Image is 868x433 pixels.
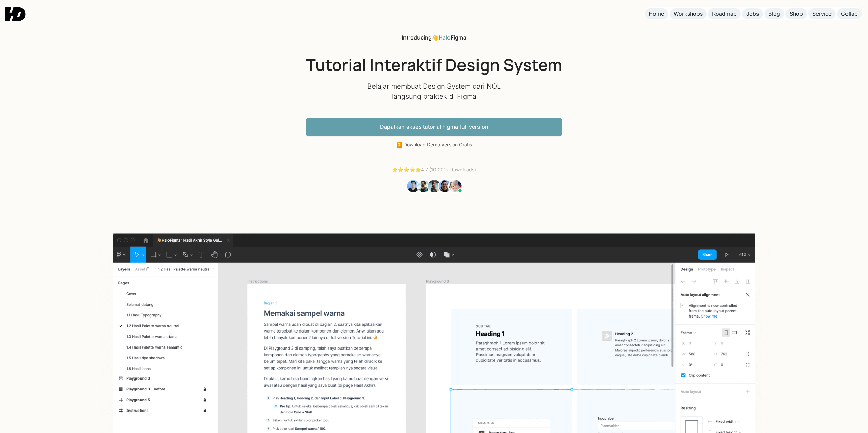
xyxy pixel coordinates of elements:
[742,8,763,19] a: Jobs
[645,8,668,19] a: Home
[746,10,759,17] div: Jobs
[396,142,472,148] a: ⏬ Download Demo Version Gratis
[785,8,807,19] a: Shop
[392,166,476,173] div: 4.7 (10,001+ downloads)
[306,118,562,136] a: Dapatkan akses tutorial Figma full version
[366,81,502,102] p: Belajar membuat Design System dari NOL langsung praktek di Figma
[841,10,858,17] div: Collab
[392,167,421,172] a: ⭐️⭐️⭐️⭐️⭐️
[712,10,737,17] div: Roadmap
[674,10,703,17] div: Workshops
[649,10,664,17] div: Home
[670,8,707,19] a: Workshops
[306,55,562,75] h1: Tutorial Interaktif Design System
[837,8,862,19] a: Collab
[812,10,832,17] div: Service
[764,8,784,19] a: Blog
[768,10,780,17] div: Blog
[402,34,466,41] div: 👋
[439,34,451,41] a: Halo
[451,34,466,41] span: Figma
[406,179,462,193] img: Students Tutorial Belajar UI Design dari NOL Figma HaloFigma
[402,34,432,41] span: Introducing
[790,10,803,17] div: Shop
[708,8,741,19] a: Roadmap
[808,8,836,19] a: Service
